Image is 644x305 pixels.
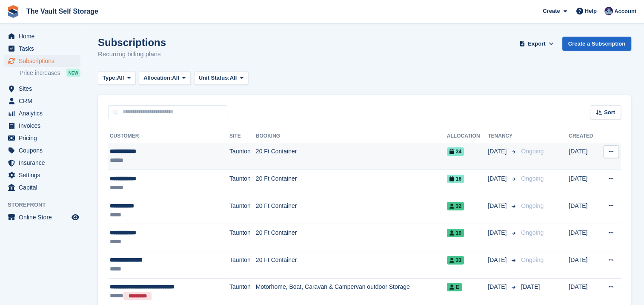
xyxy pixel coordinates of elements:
span: [DATE] [488,256,508,265]
span: Tasks [19,43,70,55]
span: Analytics [19,107,70,119]
span: Insurance [19,157,70,169]
th: Customer [108,129,229,143]
th: Booking [256,129,447,143]
span: Create [543,7,560,15]
a: menu [4,211,80,223]
th: Created [569,129,599,143]
span: Sort [604,108,615,117]
span: 19 [447,229,464,237]
button: Type: All [98,71,135,85]
a: menu [4,144,80,156]
span: Ongoing [521,202,544,209]
span: [DATE] [488,147,508,156]
span: Storefront [8,201,85,209]
span: Sites [19,83,70,95]
span: Ongoing [521,256,544,263]
td: [DATE] [569,224,599,251]
span: E [447,283,462,291]
span: Type: [103,74,117,82]
span: Subscriptions [19,55,70,67]
span: Ongoing [521,229,544,236]
img: Hannah [604,7,613,15]
th: Site [229,129,256,143]
a: menu [4,157,80,169]
td: Taunton [229,170,256,197]
a: menu [4,120,80,132]
td: 20 Ft Container [256,251,447,279]
div: NEW [66,69,80,77]
span: Help [585,7,597,15]
a: Price increases NEW [20,68,80,78]
a: menu [4,95,80,107]
span: Ongoing [521,148,544,155]
td: [DATE] [569,143,599,170]
td: Taunton [229,197,256,224]
span: [DATE] [488,174,508,183]
a: Create a Subscription [562,37,631,51]
span: 34 [447,147,464,156]
td: [DATE] [569,251,599,279]
span: Invoices [19,120,70,132]
span: 33 [447,256,464,265]
td: 20 Ft Container [256,224,447,251]
span: Export [528,40,545,48]
th: Tenancy [488,129,518,143]
span: [DATE] [488,282,508,291]
span: [DATE] [521,283,540,290]
td: Taunton [229,224,256,251]
td: 20 Ft Container [256,170,447,197]
td: [DATE] [569,170,599,197]
span: Home [19,30,70,42]
td: 20 Ft Container [256,197,447,224]
span: [DATE] [488,201,508,210]
a: Preview store [70,212,80,222]
a: menu [4,169,80,181]
a: menu [4,107,80,119]
span: [DATE] [488,228,508,237]
span: Coupons [19,144,70,156]
td: Taunton [229,251,256,279]
span: Ongoing [521,175,544,182]
span: 16 [447,175,464,183]
span: All [172,74,179,82]
button: Allocation: All [139,71,191,85]
span: Unit Status: [199,74,230,82]
td: Taunton [229,143,256,170]
span: Online Store [19,211,70,223]
a: menu [4,132,80,144]
span: Allocation: [143,74,172,82]
span: Capital [19,181,70,193]
a: menu [4,43,80,55]
span: Pricing [19,132,70,144]
img: stora-icon-8386f47178a22dfd0bd8f6a31ec36ba5ce8667c1dd55bd0f319d3a0aa187defe.svg [7,5,20,18]
button: Export [518,37,555,51]
a: The Vault Self Storage [23,4,102,18]
span: CRM [19,95,70,107]
span: Settings [19,169,70,181]
span: 32 [447,202,464,210]
span: Account [614,7,636,16]
a: menu [4,30,80,42]
span: All [230,74,237,82]
td: 20 Ft Container [256,143,447,170]
h1: Subscriptions [98,37,166,48]
p: Recurring billing plans [98,49,166,59]
button: Unit Status: All [194,71,248,85]
a: menu [4,83,80,95]
a: menu [4,55,80,67]
a: menu [4,181,80,193]
th: Allocation [447,129,488,143]
span: Price increases [20,69,60,77]
span: All [117,74,124,82]
td: [DATE] [569,197,599,224]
